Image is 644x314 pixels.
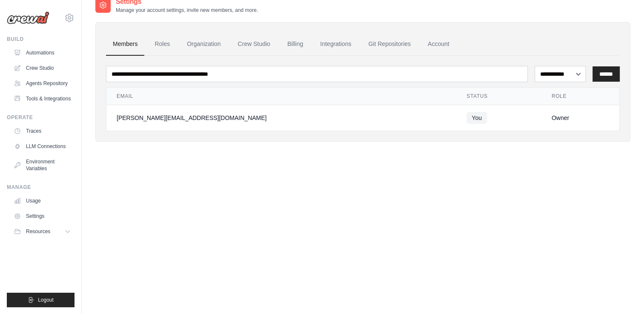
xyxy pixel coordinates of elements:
a: Account [421,33,456,56]
a: Members [106,33,144,56]
a: LLM Connections [10,140,74,153]
span: You [467,112,487,124]
span: Resources [26,228,50,235]
a: Git Repositories [361,33,418,56]
a: Traces [10,124,74,138]
th: Email [106,88,456,105]
th: Role [541,88,619,105]
button: Resources [10,225,74,238]
div: Operate [7,114,74,121]
a: Usage [10,194,74,208]
a: Automations [10,46,74,60]
a: Tools & Integrations [10,92,74,106]
div: Manage [7,184,74,191]
div: Build [7,36,74,43]
div: [PERSON_NAME][EMAIL_ADDRESS][DOMAIN_NAME] [117,114,446,122]
img: Logo [7,11,49,24]
a: Settings [10,209,74,223]
a: Integrations [313,33,358,56]
div: Owner [552,114,609,122]
a: Organization [180,33,227,56]
a: Environment Variables [10,155,74,175]
a: Crew Studio [10,61,74,75]
th: Status [456,88,541,105]
a: Billing [280,33,310,56]
a: Roles [148,33,177,56]
a: Crew Studio [231,33,277,56]
a: Agents Repository [10,77,74,90]
p: Manage your account settings, invite new members, and more. [116,7,258,14]
button: Logout [7,293,74,307]
span: Logout [38,297,54,303]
